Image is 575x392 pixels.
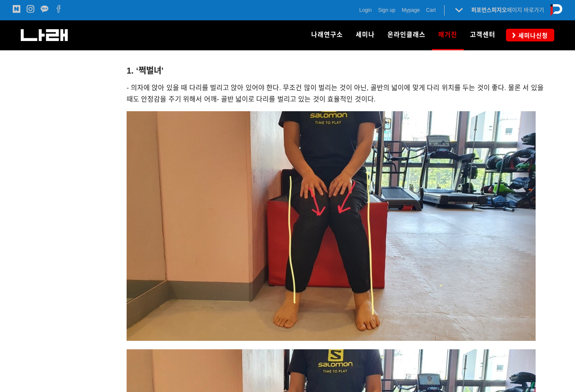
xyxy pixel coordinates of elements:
a: Mypage [402,6,420,14]
a: 나래연구소 [305,20,349,50]
span: 온라인클래스 [387,31,426,38]
strong: 퍼포먼스피지오 [471,7,507,13]
span: 세미나 [356,31,375,38]
span: 매거진 [438,28,457,41]
span: 나래연구소 [311,31,343,38]
a: 퍼포먼스피지오페이지 바로가기 [471,7,544,13]
a: 세미나 [349,20,381,50]
span: 고객센터 [470,31,495,38]
a: 온라인클래스 [381,20,432,50]
a: 세미나신청 [506,29,554,41]
span: - 의자에 앉아 있을 때 다리를 벌리고 앉아 있어야 한다. 무조건 많이 벌리는 것이 아닌, 골반의 넓이에 맞게 다리 위치를 두는 것이 좋다. 물론 서 있을 때도 안정감을 주기... [127,84,544,103]
span: 세미나신청 [516,31,548,40]
strong: 1. ‘쩍벌녀’ [127,66,163,75]
a: Cart [426,6,436,14]
a: 매거진 [432,20,464,50]
a: Sign up [378,6,395,14]
a: Login [359,6,372,14]
a: 고객센터 [464,20,502,50]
